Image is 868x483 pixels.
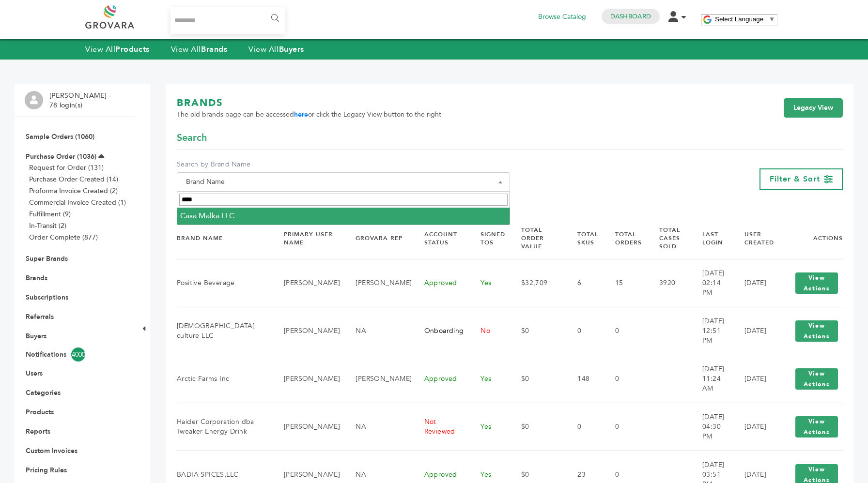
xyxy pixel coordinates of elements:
[177,131,207,145] span: Search
[85,44,150,55] a: View AllProducts
[603,259,647,307] td: 15
[71,347,85,362] span: 4000
[343,259,412,307] td: [PERSON_NAME]
[177,208,510,224] li: Casa Malka LLC
[412,403,469,451] td: Not Reviewed
[732,259,778,307] td: [DATE]
[732,218,778,259] th: User Created
[412,218,469,259] th: Account Status
[182,175,505,189] span: Brand Name
[279,44,304,55] strong: Buyers
[26,254,68,263] a: Super Brands
[26,332,46,341] a: Buyers
[795,368,838,390] button: View Actions
[272,218,343,259] th: Primary User Name
[29,175,118,184] a: Purchase Order Created (14)
[565,307,603,355] td: 0
[26,132,94,141] a: Sample Orders (1060)
[690,259,732,307] td: [DATE] 02:14 PM
[177,172,510,192] span: Brand Name
[29,233,98,242] a: Order Complete (877)
[715,15,763,23] span: Select Language
[26,293,68,302] a: Subscriptions
[690,355,732,403] td: [DATE] 11:24 AM
[115,44,149,55] strong: Products
[690,403,732,451] td: [DATE] 04:30 PM
[769,15,775,23] span: ▼
[795,272,838,294] button: View Actions
[248,44,304,55] a: View AllBuyers
[29,186,118,196] a: Proforma Invoice Created (2)
[603,307,647,355] td: 0
[25,91,43,109] img: profile.png
[177,96,441,110] h1: BRANDS
[26,388,61,397] a: Categories
[468,259,509,307] td: Yes
[29,198,126,207] a: Commercial Invoice Created (1)
[26,446,77,455] a: Custom Invoices
[177,259,272,307] td: Positive Beverage
[177,160,510,169] label: Search by Brand Name
[171,44,228,55] a: View AllBrands
[201,44,227,55] strong: Brands
[509,307,566,355] td: $0
[26,408,54,417] a: Products
[26,152,96,161] a: Purchase Order (1036)
[732,403,778,451] td: [DATE]
[177,307,272,355] td: [DEMOGRAPHIC_DATA] culture LLC
[565,403,603,451] td: 0
[272,355,343,403] td: [PERSON_NAME]
[179,194,508,206] input: Search
[795,416,838,438] button: View Actions
[468,403,509,451] td: Yes
[509,218,566,259] th: Total Order Value
[343,403,412,451] td: NA
[26,466,67,475] a: Pricing Rules
[468,307,509,355] td: No
[170,7,285,34] input: Search...
[509,355,566,403] td: $0
[343,355,412,403] td: [PERSON_NAME]
[177,355,272,403] td: Arctic Farms Inc
[690,307,732,355] td: [DATE] 12:51 PM
[509,259,566,307] td: $32,709
[272,259,343,307] td: [PERSON_NAME]
[343,218,412,259] th: Grovara Rep
[509,403,566,451] td: $0
[26,427,50,436] a: Reports
[26,273,47,283] a: Brands
[538,12,586,22] a: Browse Catalog
[732,307,778,355] td: [DATE]
[732,355,778,403] td: [DATE]
[766,15,766,23] span: ​
[565,259,603,307] td: 6
[177,110,441,120] span: The old brands page can be accessed or click the Legacy View button to the right
[272,403,343,451] td: [PERSON_NAME]
[468,355,509,403] td: Yes
[603,403,647,451] td: 0
[294,110,308,119] a: here
[603,218,647,259] th: Total Orders
[468,218,509,259] th: Signed TOS
[49,91,113,110] li: [PERSON_NAME] - 78 login(s)
[778,218,843,259] th: Actions
[715,15,775,23] a: Select Language​
[412,259,469,307] td: Approved
[565,355,603,403] td: 148
[177,403,272,451] td: Haider Corporation dba Tweaker Energy Drink
[647,259,690,307] td: 3920
[565,218,603,259] th: Total SKUs
[29,221,66,230] a: In-Transit (2)
[272,307,343,355] td: [PERSON_NAME]
[29,163,104,172] a: Request for Order (131)
[26,347,124,362] a: Notifications4000
[26,312,54,321] a: Referrals
[603,355,647,403] td: 0
[610,12,651,21] a: Dashboard
[26,369,43,378] a: Users
[177,218,272,259] th: Brand Name
[412,307,469,355] td: Onboarding
[784,98,843,118] a: Legacy View
[29,210,71,219] a: Fulfillment (9)
[690,218,732,259] th: Last Login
